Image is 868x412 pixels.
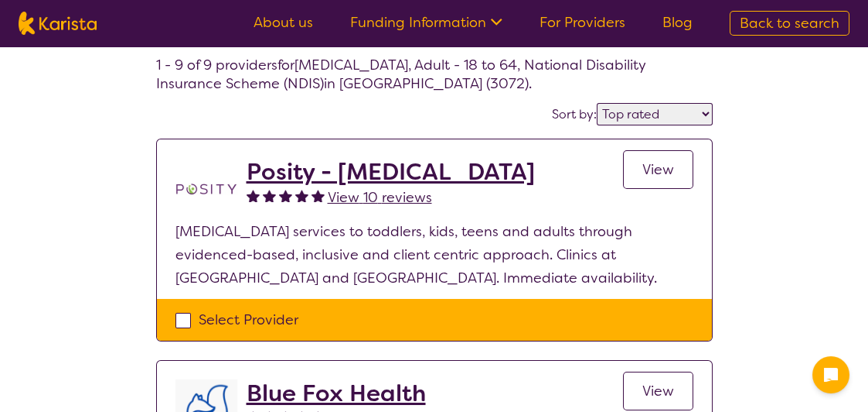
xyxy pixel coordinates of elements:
[247,158,535,186] a: Posity - [MEDICAL_DATA]
[263,189,276,202] img: fullstar
[552,106,597,122] label: Sort by:
[254,13,313,32] a: About us
[175,220,693,290] p: [MEDICAL_DATA] services to toddlers, kids, teens and adults through evidenced-based, inclusive an...
[730,11,849,36] a: Back to search
[328,188,432,207] span: View 10 reviews
[279,189,292,202] img: fullstar
[642,382,674,400] span: View
[247,189,260,202] img: fullstar
[623,372,693,410] a: View
[623,150,693,189] a: View
[740,14,839,33] span: Back to search
[295,189,308,202] img: fullstar
[328,186,432,209] a: View 10 reviews
[642,160,674,179] span: View
[662,13,693,32] a: Blog
[350,13,502,32] a: Funding Information
[175,158,237,220] img: t1bslo80pcylnzwjhndq.png
[247,379,432,407] a: Blue Fox Health
[311,189,325,202] img: fullstar
[540,13,625,32] a: For Providers
[19,12,97,35] img: Karista logo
